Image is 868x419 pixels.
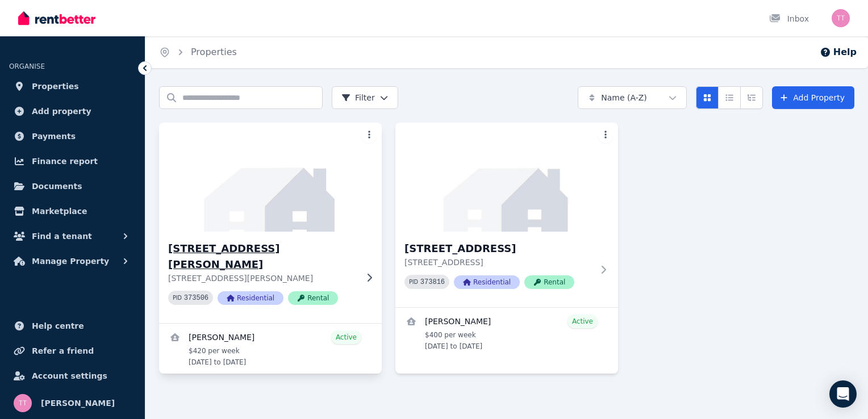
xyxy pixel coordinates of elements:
[9,225,136,248] button: Find a tenant
[420,278,445,286] code: 373816
[9,364,136,387] a: Account settings
[32,204,87,218] span: Marketplace
[288,291,338,305] span: Rental
[404,257,593,268] p: [STREET_ADDRESS]
[361,127,377,143] button: More options
[14,394,32,412] img: Tracy Tadros
[832,9,850,27] img: Tracy Tadros
[153,120,387,234] img: 56 Weir Rd, Warragamba
[454,275,520,289] span: Residential
[32,129,76,143] span: Payments
[9,250,136,273] button: Manage Property
[9,315,136,337] a: Help centre
[32,369,107,383] span: Account settings
[395,123,618,307] a: 61 Third St, Warragamba[STREET_ADDRESS][STREET_ADDRESS]PID 373816ResidentialRental
[395,308,618,358] a: View details for Desrae Cranston
[9,150,136,173] a: Finance report
[820,45,857,59] button: Help
[159,324,382,374] a: View details for Elleisha Connolly
[32,104,91,118] span: Add property
[829,380,857,408] div: Open Intercom Messenger
[772,86,854,109] a: Add Property
[9,100,136,123] a: Add property
[395,123,618,232] img: 61 Third St, Warragamba
[41,396,115,410] span: [PERSON_NAME]
[145,36,251,68] nav: Breadcrumb
[341,92,375,103] span: Filter
[191,47,237,57] a: Properties
[769,13,809,24] div: Inbox
[696,86,763,109] div: View options
[168,241,357,273] h3: [STREET_ADDRESS][PERSON_NAME]
[718,86,741,109] button: Compact list view
[740,86,763,109] button: Expanded list view
[404,241,593,257] h3: [STREET_ADDRESS]
[32,79,79,93] span: Properties
[598,127,614,143] button: More options
[9,75,136,98] a: Properties
[218,291,283,305] span: Residential
[168,273,357,284] p: [STREET_ADDRESS][PERSON_NAME]
[409,279,418,285] small: PID
[32,344,94,358] span: Refer a friend
[32,229,92,243] span: Find a tenant
[18,10,95,27] img: RentBetter
[32,319,84,333] span: Help centre
[696,86,719,109] button: Card view
[159,123,382,323] a: 56 Weir Rd, Warragamba[STREET_ADDRESS][PERSON_NAME][STREET_ADDRESS][PERSON_NAME]PID 373506Residen...
[9,340,136,362] a: Refer a friend
[524,275,574,289] span: Rental
[9,125,136,148] a: Payments
[9,62,45,70] span: ORGANISE
[332,86,398,109] button: Filter
[32,154,98,168] span: Finance report
[9,200,136,223] a: Marketplace
[32,179,82,193] span: Documents
[578,86,687,109] button: Name (A-Z)
[184,294,208,302] code: 373506
[601,92,647,103] span: Name (A-Z)
[32,254,109,268] span: Manage Property
[9,175,136,198] a: Documents
[173,295,182,301] small: PID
